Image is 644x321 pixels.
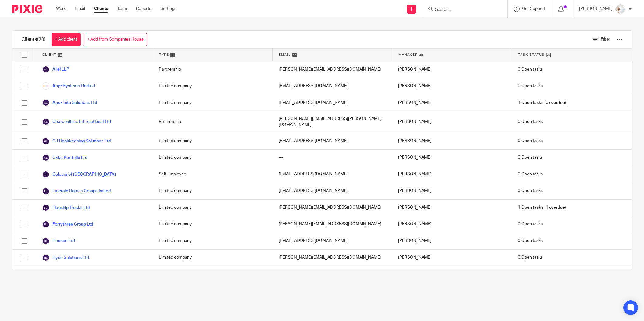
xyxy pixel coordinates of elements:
[518,188,543,194] span: 0 Open tasks
[42,171,116,178] a: Colours of [GEOGRAPHIC_DATA]
[273,200,392,216] div: [PERSON_NAME][EMAIL_ADDRESS][DOMAIN_NAME]
[601,37,610,41] span: Filter
[273,266,392,283] div: [EMAIL_ADDRESS][DOMAIN_NAME]
[153,94,273,111] div: Limited company
[42,66,69,73] a: Aliel LLP
[42,187,111,195] a: Emerald Homes Group Limited
[392,78,512,94] div: [PERSON_NAME]
[392,133,512,149] div: [PERSON_NAME]
[153,233,273,249] div: Limited company
[392,183,512,199] div: [PERSON_NAME]
[18,49,30,61] input: Select all
[42,171,49,178] img: svg%3E
[136,6,151,12] a: Reports
[392,233,512,249] div: [PERSON_NAME]
[42,154,87,161] a: Ckkc Portfolio Ltd
[153,111,273,133] div: Partnership
[37,37,45,42] span: (28)
[273,166,392,183] div: [EMAIL_ADDRESS][DOMAIN_NAME]
[153,266,273,283] div: Limited company
[518,238,543,244] span: 0 Open tasks
[42,254,49,261] img: svg%3E
[75,6,85,12] a: Email
[273,133,392,149] div: [EMAIL_ADDRESS][DOMAIN_NAME]
[153,200,273,216] div: Limited company
[392,61,512,78] div: [PERSON_NAME]
[42,154,49,161] img: svg%3E
[42,204,49,211] img: svg%3E
[518,66,543,72] span: 0 Open tasks
[392,166,512,183] div: [PERSON_NAME]
[42,118,49,125] img: svg%3E
[392,250,512,266] div: [PERSON_NAME]
[392,200,512,216] div: [PERSON_NAME]
[273,250,392,266] div: [PERSON_NAME][EMAIL_ADDRESS][DOMAIN_NAME]
[434,7,489,13] input: Search
[42,66,49,73] img: svg%3E
[273,233,392,249] div: [EMAIL_ADDRESS][DOMAIN_NAME]
[153,166,273,183] div: Self Employed
[518,52,545,57] span: Task Status
[273,61,392,78] div: [PERSON_NAME][EMAIL_ADDRESS][DOMAIN_NAME]
[518,171,543,177] span: 0 Open tasks
[392,266,512,283] div: [PERSON_NAME]
[153,150,273,166] div: Limited company
[279,52,291,57] span: Email
[42,99,97,106] a: Apex Site Solutions Ltd
[392,94,512,111] div: [PERSON_NAME]
[42,118,111,125] a: Charcoalblue International Ltd
[159,52,169,57] span: Type
[42,254,89,261] a: Hyde Solutions Ltd
[153,133,273,149] div: Limited company
[518,204,543,210] span: 1 Open tasks
[42,221,49,228] img: svg%3E
[392,111,512,133] div: [PERSON_NAME]
[273,111,392,133] div: [PERSON_NAME][EMAIL_ADDRESS][PERSON_NAME][DOMAIN_NAME]
[22,36,45,43] h1: Clients
[518,254,543,260] span: 0 Open tasks
[273,150,392,166] div: ---
[42,187,49,195] img: svg%3E
[153,61,273,78] div: Partnership
[84,33,147,46] a: + Add from Companies House
[518,119,543,125] span: 0 Open tasks
[42,204,90,211] a: Flagship Trucks Ltd
[518,100,566,106] span: (0 overdue)
[392,150,512,166] div: [PERSON_NAME]
[153,183,273,199] div: Limited company
[615,4,625,14] img: Image.jpeg
[153,216,273,233] div: Limited company
[42,82,95,90] a: Anpr Systems Limited
[42,237,75,245] a: Huunuu Ltd
[518,221,543,227] span: 0 Open tasks
[153,78,273,94] div: Limited company
[273,183,392,199] div: [EMAIL_ADDRESS][DOMAIN_NAME]
[160,6,176,12] a: Settings
[518,138,543,144] span: 0 Open tasks
[273,216,392,233] div: [PERSON_NAME][EMAIL_ADDRESS][DOMAIN_NAME]
[42,99,49,106] img: svg%3E
[579,6,612,12] p: [PERSON_NAME]
[518,100,543,106] span: 1 Open tasks
[117,6,127,12] a: Team
[42,137,49,145] img: svg%3E
[153,250,273,266] div: Limited company
[518,83,543,89] span: 0 Open tasks
[56,6,66,12] a: Work
[273,94,392,111] div: [EMAIL_ADDRESS][DOMAIN_NAME]
[52,33,81,46] a: + Add client
[518,204,566,210] span: (1 overdue)
[392,216,512,233] div: [PERSON_NAME]
[12,5,42,13] img: Pixie
[42,82,49,90] img: ANPR.png
[42,137,111,145] a: CJ Bookkeeping Solutions Ltd
[42,221,93,228] a: Fortythree Group Ltd
[94,6,108,12] a: Clients
[42,52,56,57] span: Client
[398,52,418,57] span: Manager
[273,78,392,94] div: [EMAIL_ADDRESS][DOMAIN_NAME]
[518,154,543,160] span: 0 Open tasks
[42,237,49,245] img: svg%3E
[522,7,545,11] span: Get Support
